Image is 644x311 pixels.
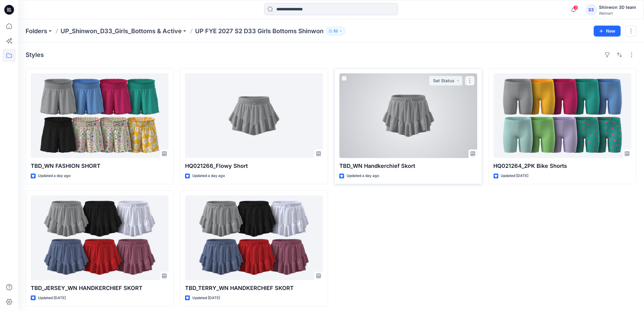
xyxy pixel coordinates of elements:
[501,173,529,179] p: Updated [DATE]
[599,11,636,16] div: Walmart
[594,26,621,37] button: New
[185,196,323,280] a: TBD_TERRY_WN HANDKERCHIEF SKORT
[599,4,636,11] div: Shinwon 3D team
[38,173,71,179] p: Updated a day ago
[26,51,44,58] h4: Styles
[185,162,323,170] p: HQ021266_Flowy Short
[192,295,220,301] p: Updated [DATE]
[31,162,169,170] p: TBD_WN FASHION SHORT
[494,73,632,158] a: HQ021264_2PK Bike Shorts
[326,27,345,35] button: 52
[494,162,632,170] p: HQ021264_2PK Bike Shorts
[586,4,597,15] div: S3
[61,27,182,35] a: UP_Shinwon_D33_Girls_Bottoms & Active
[339,162,477,170] p: TBD_WN Handkerchief Skort
[339,73,477,158] a: TBD_WN Handkerchief Skort
[26,27,47,35] a: Folders
[573,5,578,10] span: 3
[192,173,225,179] p: Updated a day ago
[38,295,66,301] p: Updated [DATE]
[185,284,323,292] p: TBD_TERRY_WN HANDKERCHIEF SKORT
[334,28,338,34] p: 52
[185,73,323,158] a: HQ021266_Flowy Short
[31,73,169,158] a: TBD_WN FASHION SHORT
[31,284,169,292] p: TBD_JERSEY_WN HANDKERCHIEF SKORT
[195,27,324,35] p: UP FYE 2027 S2 D33 Girls Bottoms Shinwon
[31,196,169,280] a: TBD_JERSEY_WN HANDKERCHIEF SKORT
[347,173,379,179] p: Updated a day ago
